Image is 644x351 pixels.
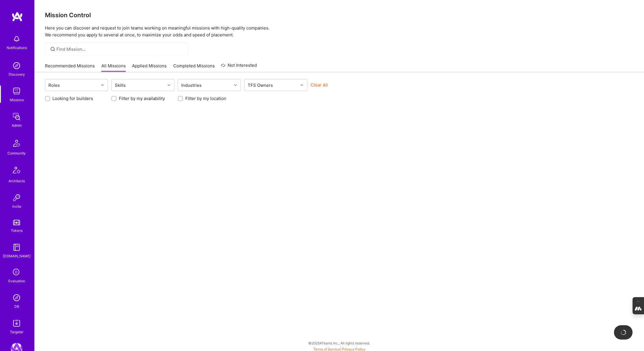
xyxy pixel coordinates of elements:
[234,84,237,87] i: icon Chevron
[173,63,215,72] a: Completed Missions
[7,150,26,156] div: Community
[113,81,127,89] div: Skills
[12,122,22,128] div: Admin
[13,220,20,225] img: tokens
[11,111,22,122] img: admin teamwork
[185,95,226,101] label: Filter by my location
[9,178,25,184] div: Architects
[45,11,634,19] h3: Mission Control
[221,62,257,72] a: Not Interested
[50,46,56,52] i: icon SearchGrey
[101,63,126,72] a: All Missions
[311,82,328,88] button: Clear All
[7,45,27,51] div: Notifications
[11,228,23,234] div: Tokens
[9,71,25,77] div: Discovery
[52,95,93,101] label: Looking for builders
[11,33,22,45] img: bell
[11,192,22,203] img: Invite
[180,81,203,89] div: Industries
[14,303,19,309] div: DB
[45,63,95,72] a: Recommended Missions
[11,242,22,253] img: guide book
[11,267,22,278] i: icon SelectionTeam
[300,84,303,87] i: icon Chevron
[34,336,644,350] div: © 2025 ATeams Inc., All rights reserved.
[246,81,274,89] div: TFS Owners
[56,46,184,52] input: Find Mission...
[12,203,21,209] div: Invite
[119,95,165,101] label: Filter by my availability
[3,253,31,259] div: [DOMAIN_NAME]
[101,84,104,87] i: icon Chevron
[168,84,170,87] i: icon Chevron
[619,328,627,336] img: loading
[10,164,23,178] img: Architects
[45,25,634,38] p: Here you can discover and request to join teams working on meaningful missions with high-quality ...
[11,85,22,97] img: teamwork
[10,97,24,103] div: Missions
[11,317,22,329] img: Skill Targeter
[11,60,22,71] img: discovery
[10,329,23,335] div: Targeter
[10,136,23,150] img: Community
[132,63,167,72] a: Applied Missions
[11,292,22,303] img: Admin Search
[11,11,23,22] img: logo
[8,278,25,284] div: Evaluation
[47,81,61,89] div: Roles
